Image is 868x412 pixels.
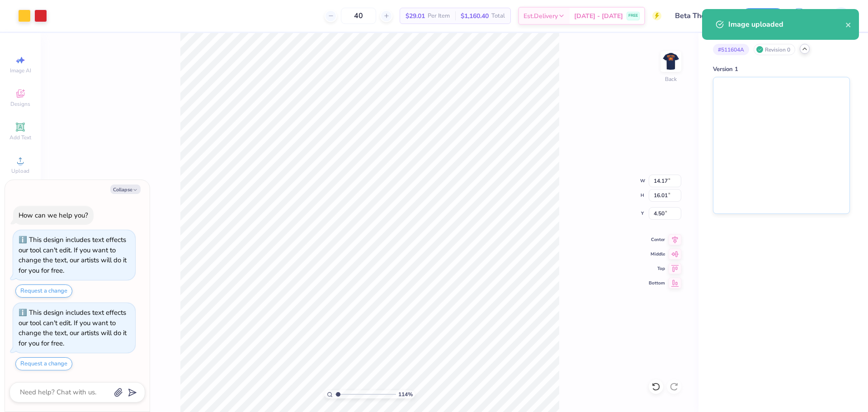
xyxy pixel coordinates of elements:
[15,284,72,298] button: Request a change
[10,67,31,74] span: Image AI
[15,357,72,370] button: Request a change
[754,44,795,55] div: Revision 0
[10,100,30,108] span: Designs
[574,11,623,21] span: [DATE] - [DATE]
[845,19,852,30] button: close
[628,13,638,19] span: FREE
[11,167,29,175] span: Upload
[649,280,665,286] span: Bottom
[649,237,665,243] span: Center
[491,11,505,21] span: Total
[524,11,558,21] span: Est. Delivery
[110,185,141,194] button: Collapse
[728,19,845,30] div: Image uploaded
[398,390,413,398] span: 114 %
[19,235,127,275] div: This design includes text effects our tool can't edit. If you want to change the text, our artist...
[341,8,376,24] input: – –
[649,251,665,257] span: Middle
[19,308,127,348] div: This design includes text effects our tool can't edit. If you want to change the text, our artist...
[713,77,849,213] img: Version 1
[461,11,489,21] span: $1,160.40
[406,11,425,21] span: $29.01
[662,52,680,71] img: Back
[668,7,735,25] input: Untitled Design
[19,211,88,220] div: How can we help you?
[428,11,450,21] span: Per Item
[713,44,749,55] div: # 511604A
[665,75,677,83] div: Back
[9,134,31,141] span: Add Text
[649,265,665,272] span: Top
[713,65,850,74] div: Version 1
